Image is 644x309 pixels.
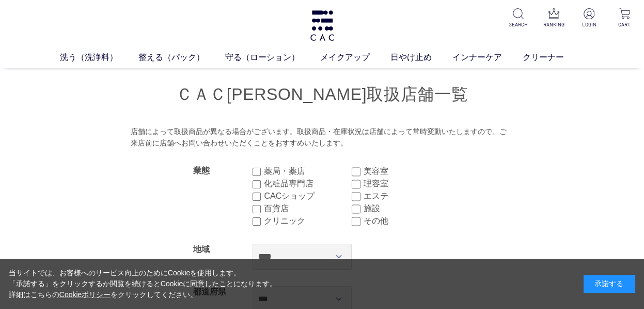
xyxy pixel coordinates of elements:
label: CACショップ [264,190,351,202]
div: 承諾する [584,275,635,293]
a: RANKING [542,8,565,28]
p: CART [613,21,636,28]
label: 理容室 [364,178,451,190]
label: 美容室 [364,165,451,178]
p: RANKING [542,21,565,28]
a: CART [613,8,636,28]
a: SEARCH [507,8,530,28]
a: メイクアップ [320,51,390,64]
img: logo [309,10,336,41]
a: LOGIN [578,8,601,28]
a: 洗う（洗浄料） [60,51,138,64]
label: エステ [364,190,451,202]
a: 守る（ローション） [225,51,320,64]
p: LOGIN [578,21,601,28]
h1: ＣＡＣ[PERSON_NAME]取扱店舗一覧 [64,83,580,106]
label: 薬局・薬店 [264,165,351,178]
a: インナーケア [452,51,523,64]
a: 日やけ止め [390,51,452,64]
label: 業態 [193,166,210,175]
p: SEARCH [507,21,530,28]
a: クリーナー [523,51,585,64]
a: 整える（パック） [138,51,225,64]
label: 化粧品専門店 [264,178,351,190]
label: 地域 [193,245,210,254]
label: 施設 [364,202,451,215]
label: 百貨店 [264,202,351,215]
a: Cookieポリシー [59,290,111,299]
label: クリニック [264,215,351,227]
div: 店舗によって取扱商品が異なる場合がございます。取扱商品・在庫状況は店舗によって常時変動いたしますので、ご来店前に店舗へお問い合わせいただくことをおすすめいたします。 [131,126,513,149]
div: 当サイトでは、お客様へのサービス向上のためにCookieを使用します。 「承諾する」をクリックするか閲覧を続けるとCookieに同意したことになります。 詳細はこちらの をクリックしてください。 [9,268,277,300]
label: その他 [364,215,451,227]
